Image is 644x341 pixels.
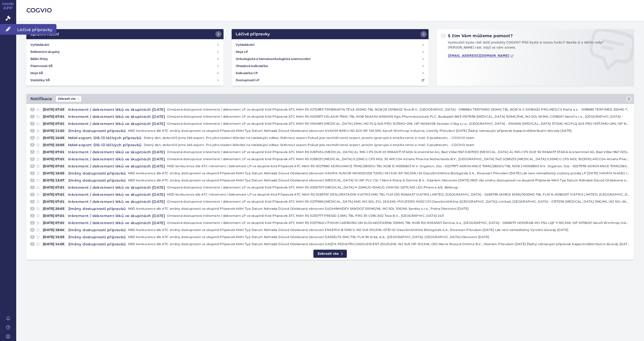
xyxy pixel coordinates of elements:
a: Referenční skupiny [28,48,222,55]
h4: Inkrement / dekrement léků ve skupinách [DATE] [66,213,167,218]
h4: MAM export: DIS-13 léčivých připravků [66,142,144,147]
h4: Kalkulačka CP [236,71,258,76]
h4: Změny dostupnosti přípravků [66,171,128,176]
span: [DATE] 07:01 [42,192,66,197]
h4: Změny dostupnosti přípravků [66,178,128,183]
a: Běžící lhůty [28,55,222,62]
p: MSD konkurence dle ATC změny dostupností ve skupině Přípravek MAH Typ Datum Náhrada Důvod Očekáva... [128,178,630,183]
span: [DATE] 07:01 [42,150,66,155]
a: Kalkulačka CP [234,70,427,77]
span: [DATE] 07:01 [42,185,66,190]
span: [DATE] 13:07 [42,178,66,183]
a: Onkologická a hematoonkologická onemocnění [234,55,427,62]
span: [DATE] 14:05 [42,242,66,247]
p: MSD konkurence dle ATC změny dostupností ve skupině Přípravek MAH Typ Datum Náhrada Důvod Očekáva... [128,227,630,232]
h4: Inkrement / dekrement léků ve skupinách [DATE] [66,199,167,204]
span: [DATE] 15:03 [42,235,66,240]
h4: Změny dostupnosti přípravků [66,227,128,232]
p: Omezená dostupnost Inkrement / dekrement LP ve skupině Kód Přípravek ATC MAH RS 0237896 [MEDICAL_... [167,199,630,204]
span: [DATE] 07:01 [42,220,66,225]
p: Dobrý den, dokončili jsme Váš export. Pro jeho stažení klikněte na následující odkaz: Stáhnout ex... [144,142,630,147]
p: MSD konkurence dle ATC Inkrement / dekrement LP ve skupině Kód Přípravek ATC MAH RS 0027980 ADROV... [167,164,630,169]
h2: Léčivé přípravky [236,31,270,37]
span: [DATE] 07:03 [42,107,66,112]
p: MSD konkurence dle ATC změny dostupností ve skupině Přípravek MAH Typ Datum Náhrada Důvod Očekáva... [128,242,630,247]
span: [DATE] 07:01 [42,114,66,119]
span: Léčivé přípravky [16,24,56,35]
h4: Moje SŘ [30,71,43,76]
span: [DATE] 16:05 [42,171,66,176]
a: Zobrazit vše [313,250,347,258]
h2: Notifikace [30,96,52,102]
h4: Referenční skupiny [30,49,60,54]
p: Omezená dostupnost Inkrement / dekrement LP ve skupině Kód Přípravek ATC MAH RS 0207946 LITHIUM C... [167,220,630,225]
a: [EMAIL_ADDRESS][DOMAIN_NAME] [448,54,514,58]
span: [DATE] 07:01 [42,199,66,204]
span: [DATE] 10:05 [42,135,66,140]
p: Vyzkoušeli byste rádi další produkty COGVIO? Přáli byste si novou funkci? Nevíte si s něčím rady?... [441,40,630,52]
span: [DATE] 20:03 [42,206,66,211]
h4: Vyhledávání [236,42,254,47]
h4: Inkrement / dekrement léků ve skupinách [DATE] [66,192,167,197]
span: [DATE] 11:02 [42,128,66,133]
p: Omezená dostupnost Inkrement / dekrement LP ve skupině Kód Přípravek ATC MAH RS 0272983 TERBINAFI... [167,107,630,112]
a: Správní řízení [26,29,224,39]
h4: Onkologická a hematoonkologická onemocnění [236,56,310,61]
h4: Vyhledávání [30,42,49,47]
h4: Inkrement / dekrement léků ve skupinách [DATE] [66,121,167,126]
h4: Inkrement / dekrement léků ve skupinách [DATE] [66,220,167,225]
h2: S čím Vám můžeme pomoct? [441,33,513,39]
p: MSD konkurence dle ATC změny dostupností ve skupině Přípravek MAH Typ Datum Náhrada Důvod Očekáva... [128,206,630,211]
p: MSD konkurence dle ATC změny dostupností ve skupině Přípravek MAH Typ Datum Náhrada Důvod Očekáva... [128,171,630,176]
span: [DATE] 07:01 [42,157,66,162]
a: NotifikaceZobrazit vše [26,94,634,104]
a: Moje LP [234,48,427,55]
h4: Změny dostupnosti přípravků [66,235,128,240]
a: Písemnosti SŘ [28,62,222,70]
a: Vyhledávání [234,41,427,48]
h4: MAM export: DIS-13 léčivých připravků [66,135,144,140]
h2: COGVIO [26,6,634,15]
h4: Inkrement / dekrement léků ve skupinách [DATE] [66,157,167,162]
h4: Písemnosti SŘ [30,63,53,69]
h4: Úhradová kalkulačka [236,63,268,69]
a: Vyhledávání [28,41,222,48]
p: Omezená dostupnost Inkrement / dekrement LP ve skupině Kód Přípravek ATC MAH RS 0267034 [MEDICAL_... [167,150,630,155]
span: Zobrazit vše [56,96,81,102]
h4: Inkrement / dekrement léků ve skupinách [DATE] [66,164,167,169]
h4: Inkrement / dekrement léků ve skupinách [DATE] [66,185,167,190]
h4: Změny dostupnosti přípravků [66,128,128,133]
p: MSD konkurence dle ATC změny dostupností ve skupině Přípravek MAH Typ Datum Náhrada Důvod Očekáva... [128,128,630,133]
span: [DATE] 10:05 [42,142,66,147]
p: MSD konkurence dle ATC změny dostupností ve skupině Přípravek MAH Typ Datum Náhrada Důvod Očekáva... [128,235,630,240]
h4: Dostupnosti LP [236,78,259,83]
h4: Statistiky SŘ [30,78,50,83]
h4: Změny dostupnosti přípravků [66,242,128,247]
span: [DATE] 07:01 [42,121,66,126]
span: [DATE] 07:01 [42,164,66,169]
h4: Inkrement / dekrement léků ve skupinách [DATE] [66,114,167,119]
a: Léčivé přípravky [232,29,429,39]
h4: Změny dostupnosti přípravků [66,206,128,211]
a: Moje SŘ [28,70,222,77]
p: Omezená dostupnost Inkrement / dekrement LP ve skupině Kód Přípravek ATC MAH RS 0258231 [MEDICAL_... [167,157,630,162]
a: Dostupnosti LP [234,77,427,84]
h4: Moje LP [236,49,248,54]
p: Omezená dostupnost Inkrement / dekrement LP ve skupině Kód Přípravek ATC MAH RS 0023817 VELAXIN 7... [167,114,630,119]
p: Omezená dostupnost Inkrement / dekrement LP ve skupině Kód Přípravek ATC MAH RS 0000707 [MEDICAL_... [167,185,630,190]
a: Statistiky SŘ [28,77,222,84]
p: Dobrý den, dokončili jsme Váš export. Pro jeho stažení klikněte na následující odkaz: Stáhnout ex... [144,135,630,140]
h4: Běžící lhůty [30,56,48,61]
h4: Inkrement / dekrement léků ve skupinách [DATE] [66,150,167,155]
span: [DATE] 18:04 [42,227,66,232]
h4: Inkrement / dekrement léků ve skupinách [DATE] [66,107,167,112]
a: Úhradová kalkulačka [234,62,427,70]
p: Omezená dostupnost Inkrement / dekrement LP ve skupině Kód Přípravek ATC MAH RS 0104693 [MEDICAL_... [167,121,630,126]
p: MSD konkurence dle ATC Inkrement / dekrement LP ve skupině Kód Přípravek ATC MAH RS 0285747 DESLO... [167,192,630,197]
span: [DATE] 07:01 [42,213,66,218]
p: Omezená dostupnost Inkrement / dekrement LP ve skupině Kód Přípravek ATC MAH RS 0235777 PRESID 2,... [167,213,630,218]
